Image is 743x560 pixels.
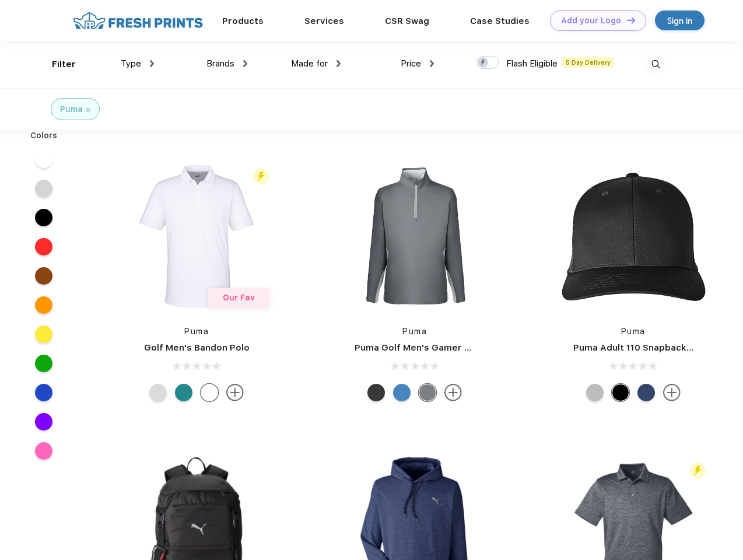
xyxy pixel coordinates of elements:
img: dropdown.png [150,60,154,67]
a: Products [222,16,264,26]
div: Filter [52,58,76,71]
img: func=resize&h=266 [556,159,711,314]
div: Peacoat with Qut Shd [637,384,655,401]
img: more.svg [663,384,681,401]
div: Puma Black [367,384,385,401]
img: DT [627,17,635,23]
a: CSR Swag [385,16,429,26]
div: Add your Logo [561,16,621,26]
img: desktop_search.svg [646,55,665,74]
a: Sign in [655,10,705,30]
a: Services [304,16,344,26]
img: dropdown.png [430,60,434,67]
span: Brands [206,58,234,69]
div: Pma Blk Pma Blk [612,384,629,401]
span: Type [121,58,141,69]
img: func=resize&h=266 [337,159,492,314]
div: Quiet Shade [419,384,436,401]
span: Our Fav [223,293,255,302]
span: Flash Eligible [506,58,558,69]
img: more.svg [226,384,244,401]
span: Price [401,58,421,69]
img: dropdown.png [243,60,247,67]
span: Made for [291,58,328,69]
a: Golf Men's Bandon Polo [144,342,250,353]
a: Puma [402,327,427,336]
div: Bright White [201,384,218,401]
img: flash_active_toggle.svg [690,463,706,478]
img: more.svg [444,384,462,401]
img: filter_cancel.svg [86,108,90,112]
div: Bright Cobalt [393,384,411,401]
a: Puma [621,327,646,336]
span: 5 Day Delivery [562,57,614,68]
div: High Rise [149,384,167,401]
a: Puma Golf Men's Gamer Golf Quarter-Zip [355,342,539,353]
div: Puma [60,103,83,116]
a: Puma [184,327,209,336]
div: Colors [22,129,66,142]
img: flash_active_toggle.svg [253,169,269,184]
img: func=resize&h=266 [119,159,274,314]
img: dropdown.png [337,60,341,67]
div: Green Lagoon [175,384,192,401]
div: Sign in [667,14,692,27]
img: fo%20logo%202.webp [69,10,206,31]
div: Quarry with Brt Whit [586,384,604,401]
